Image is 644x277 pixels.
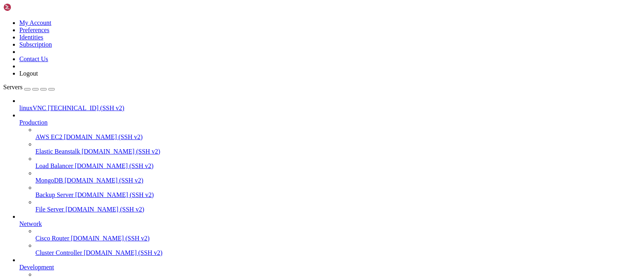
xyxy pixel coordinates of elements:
[35,228,641,242] li: Cisco Router [DOMAIN_NAME] (SSH v2)
[19,213,641,256] li: Network
[3,84,55,90] a: Servers
[19,97,641,112] li: linuxVNC [TECHNICAL_ID] (SSH v2)
[19,119,641,126] a: Production
[19,27,50,33] a: Preferences
[35,126,641,141] li: AWS EC2 [DOMAIN_NAME] (SSH v2)
[82,148,161,155] span: [DOMAIN_NAME] (SSH v2)
[35,162,641,170] a: Load Balancer [DOMAIN_NAME] (SSH v2)
[19,220,641,228] a: Network
[35,184,641,199] li: Backup Server [DOMAIN_NAME] (SSH v2)
[71,235,150,242] span: [DOMAIN_NAME] (SSH v2)
[19,70,38,77] a: Logout
[64,133,143,140] span: [DOMAIN_NAME] (SSH v2)
[19,55,48,62] a: Contact Us
[35,162,73,169] span: Load Balancer
[19,112,641,213] li: Production
[35,206,64,213] span: File Server
[3,84,23,90] span: Servers
[35,249,82,256] span: Cluster Controller
[66,206,144,213] span: [DOMAIN_NAME] (SSH v2)
[84,249,163,256] span: [DOMAIN_NAME] (SSH v2)
[35,242,641,256] li: Cluster Controller [DOMAIN_NAME] (SSH v2)
[19,105,46,111] span: linuxVNC
[64,177,143,184] span: [DOMAIN_NAME] (SSH v2)
[3,3,50,11] img: Shellngn
[35,170,641,184] li: MongoDB [DOMAIN_NAME] (SSH v2)
[19,19,52,26] a: My Account
[35,191,74,198] span: Backup Server
[35,249,641,256] a: Cluster Controller [DOMAIN_NAME] (SSH v2)
[19,34,43,41] a: Identities
[35,191,641,199] a: Backup Server [DOMAIN_NAME] (SSH v2)
[19,105,641,112] a: linuxVNC [TECHNICAL_ID] (SSH v2)
[19,264,54,271] span: Development
[19,220,42,227] span: Network
[35,141,641,155] li: Elastic Beanstalk [DOMAIN_NAME] (SSH v2)
[35,148,641,155] a: Elastic Beanstalk [DOMAIN_NAME] (SSH v2)
[35,235,69,242] span: Cisco Router
[19,264,641,271] a: Development
[35,148,80,155] span: Elastic Beanstalk
[35,177,63,184] span: MongoDB
[35,133,641,141] a: AWS EC2 [DOMAIN_NAME] (SSH v2)
[48,105,124,111] span: [TECHNICAL_ID] (SSH v2)
[19,41,52,48] a: Subscription
[75,162,154,169] span: [DOMAIN_NAME] (SSH v2)
[19,119,47,126] span: Production
[35,133,62,140] span: AWS EC2
[75,191,154,198] span: [DOMAIN_NAME] (SSH v2)
[35,235,641,242] a: Cisco Router [DOMAIN_NAME] (SSH v2)
[35,206,641,213] a: File Server [DOMAIN_NAME] (SSH v2)
[35,177,641,184] a: MongoDB [DOMAIN_NAME] (SSH v2)
[35,155,641,170] li: Load Balancer [DOMAIN_NAME] (SSH v2)
[35,199,641,213] li: File Server [DOMAIN_NAME] (SSH v2)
